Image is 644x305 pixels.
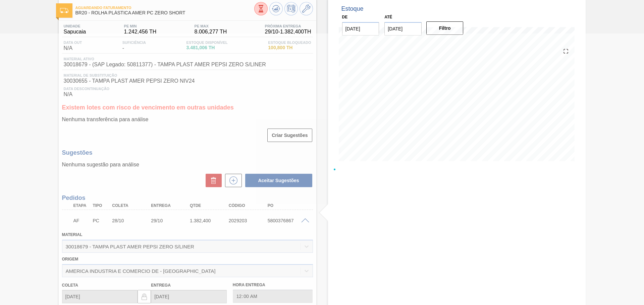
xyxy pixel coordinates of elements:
[300,2,313,15] button: Ir ao Master Data / Geral
[75,6,254,10] span: Aguardando Faturamento
[341,5,364,12] div: Estoque
[426,21,464,35] button: Filtro
[60,8,68,13] img: Ícone
[269,2,283,15] button: Atualizar Gráfico
[342,15,348,19] label: De
[284,2,298,15] button: Programar Estoque
[195,29,227,35] span: 8.006,277 TH
[64,29,86,35] span: Sapucaia
[124,24,157,28] span: PE MIN
[384,22,422,35] input: dd/mm/yyyy
[254,2,268,15] button: Visão Geral dos Estoques
[195,24,227,28] span: PE MAX
[384,15,392,19] label: Até
[124,29,157,35] span: 1.242,456 TH
[265,24,311,28] span: Próxima Entrega
[64,24,86,28] span: Unidade
[265,29,311,35] span: 29/10 - 1.382,400 TH
[75,10,254,15] span: BR20 - ROLHA PLÁSTICA AMER PC ZERO SHORT
[342,22,379,35] input: dd/mm/yyyy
